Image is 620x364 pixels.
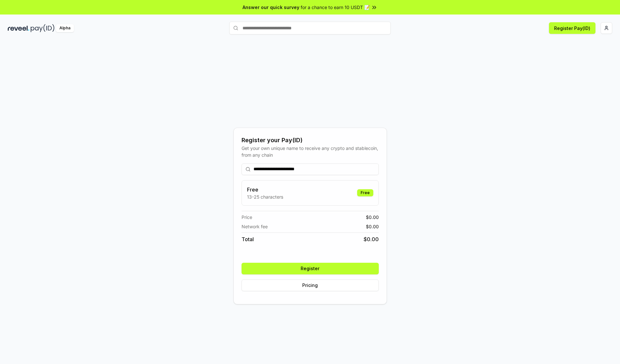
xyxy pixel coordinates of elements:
[242,136,379,145] div: Register your Pay(ID)
[31,24,55,32] img: pay_id
[366,223,379,230] span: $ 0.00
[8,24,29,32] img: reveel_dark
[364,235,379,243] span: $ 0.00
[366,214,379,221] span: $ 0.00
[357,189,373,196] div: Free
[247,193,283,200] p: 13-25 characters
[549,22,595,34] button: Register Pay(ID)
[242,223,268,230] span: Network fee
[242,280,379,291] button: Pricing
[56,24,74,32] div: Alpha
[301,4,370,11] span: for a chance to earn 10 USDT 📝
[242,263,379,274] button: Register
[242,214,252,221] span: Price
[247,186,283,193] h3: Free
[243,4,299,11] span: Answer our quick survey
[242,235,254,243] span: Total
[242,145,379,158] div: Get your own unique name to receive any crypto and stablecoin, from any chain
